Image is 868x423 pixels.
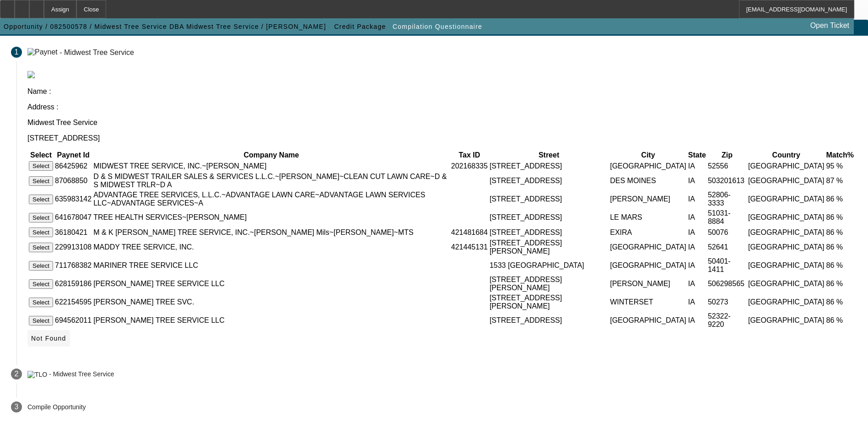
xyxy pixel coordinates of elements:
[489,227,609,238] td: [STREET_ADDRESS]
[826,151,854,160] th: Match%
[27,119,857,127] p: Midwest Tree Service
[748,257,825,274] td: [GEOGRAPHIC_DATA]
[826,312,854,329] td: 86 %
[334,23,386,30] span: Credit Package
[15,48,19,56] span: 1
[93,293,450,311] td: [PERSON_NAME] TREE SVC.
[609,293,687,311] td: WINTERSET
[748,275,825,293] td: [GEOGRAPHIC_DATA]
[609,209,687,226] td: LE MARS
[93,239,450,256] td: MADDY TREE SERVICE, INC.
[609,151,687,160] th: City
[93,190,450,208] td: ADVANTAGE TREE SERVICES, L.L.C.~ADVANTAGE LAWN CARE~ADVANTAGE LAWN SERVICES LLC~ADVANTAGE SERVICES~A
[707,209,747,226] td: 51031-8884
[707,257,747,274] td: 50401-1411
[609,172,687,190] td: DES MOINES
[748,227,825,238] td: [GEOGRAPHIC_DATA]
[54,257,92,274] td: 711768382
[451,151,488,160] th: Tax ID
[826,293,854,311] td: 86 %
[93,151,450,160] th: Company Name
[29,213,53,222] button: Select
[27,87,857,96] p: Name :
[54,227,92,238] td: 36180421
[489,172,609,190] td: [STREET_ADDRESS]
[609,257,687,274] td: [GEOGRAPHIC_DATA]
[54,190,92,208] td: 635983142
[826,172,854,190] td: 87 %
[54,293,92,311] td: 622154595
[93,209,450,226] td: TREE HEALTH SERVICES~[PERSON_NAME]
[27,134,857,142] p: [STREET_ADDRESS]
[31,335,66,342] span: Not Found
[451,227,488,238] td: 421481684
[29,176,53,186] button: Select
[49,371,114,378] div: - Midwest Tree Service
[489,151,609,160] th: Street
[15,403,19,411] span: 3
[27,71,35,78] img: paynet_logo.jpg
[609,239,687,256] td: [GEOGRAPHIC_DATA]
[748,190,825,208] td: [GEOGRAPHIC_DATA]
[688,209,706,226] td: IA
[54,209,92,226] td: 641678047
[54,172,92,190] td: 87068850
[707,227,747,238] td: 50076
[29,279,53,289] button: Select
[489,190,609,208] td: [STREET_ADDRESS]
[826,257,854,274] td: 86 %
[688,190,706,208] td: IA
[29,161,53,171] button: Select
[826,275,854,293] td: 86 %
[688,227,706,238] td: IA
[29,261,53,271] button: Select
[707,172,747,190] td: 503201613
[748,209,825,226] td: [GEOGRAPHIC_DATA]
[332,18,388,35] button: Credit Package
[451,161,488,171] td: 202168335
[54,151,92,160] th: Paynet Id
[29,195,53,204] button: Select
[748,151,825,160] th: Country
[688,239,706,256] td: IA
[489,293,609,311] td: [STREET_ADDRESS][PERSON_NAME]
[748,239,825,256] td: [GEOGRAPHIC_DATA]
[826,161,854,171] td: 95 %
[93,172,450,190] td: D & S MIDWEST TRAILER SALES & SERVICES L.L.C.~[PERSON_NAME]~CLEAN CUT LAWN CARE~D & S MIDWEST TRL...
[93,161,450,171] td: MIDWEST TREE SERVICE, INC.~[PERSON_NAME]
[59,48,134,56] div: - Midwest Tree Service
[707,239,747,256] td: 52641
[390,18,485,35] button: Compilation Questionnaire
[27,48,58,56] img: Paynet
[27,103,857,111] p: Address :
[748,172,825,190] td: [GEOGRAPHIC_DATA]
[826,227,854,238] td: 86 %
[688,151,706,160] th: State
[609,312,687,329] td: [GEOGRAPHIC_DATA]
[688,172,706,190] td: IA
[54,275,92,293] td: 628159186
[826,239,854,256] td: 86 %
[54,312,92,329] td: 694562011
[609,161,687,171] td: [GEOGRAPHIC_DATA]
[54,239,92,256] td: 229913108
[54,161,92,171] td: 86425962
[27,371,47,378] img: TLO
[93,227,450,238] td: M & K [PERSON_NAME] TREE SERVICE, INC.~[PERSON_NAME] Mils~[PERSON_NAME]~MTS
[609,275,687,293] td: [PERSON_NAME]
[28,151,54,160] th: Select
[609,227,687,238] td: EXIRA
[451,239,488,256] td: 421445131
[29,228,53,237] button: Select
[826,190,854,208] td: 86 %
[15,370,19,378] span: 2
[688,257,706,274] td: IA
[489,257,609,274] td: 1533 [GEOGRAPHIC_DATA]
[707,293,747,311] td: 50273
[489,209,609,226] td: [STREET_ADDRESS]
[29,243,53,252] button: Select
[489,161,609,171] td: [STREET_ADDRESS]
[393,23,482,30] span: Compilation Questionnaire
[688,275,706,293] td: IA
[27,330,70,347] button: Not Found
